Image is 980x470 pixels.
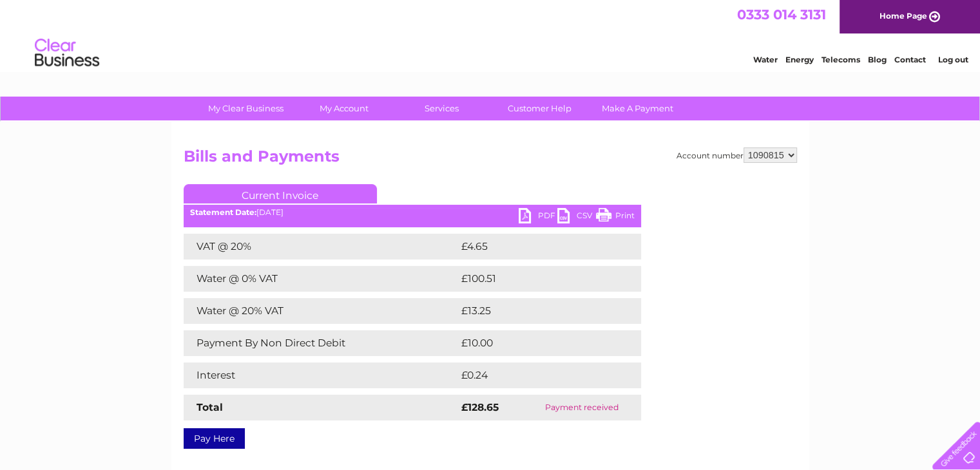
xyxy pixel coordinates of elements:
td: Water @ 0% VAT [184,266,458,292]
td: £100.51 [458,266,617,292]
img: logo.png [34,33,100,73]
a: CSV [557,208,596,227]
td: £10.00 [458,330,615,356]
a: Customer Help [486,97,593,120]
b: Statement Date: [190,207,256,217]
a: Services [389,97,495,120]
a: Log out [937,55,968,64]
td: Water @ 20% VAT [184,298,458,324]
a: My Account [291,97,397,120]
td: Payment received [523,395,640,420]
a: Blog [868,55,887,64]
a: 0333 014 3131 [737,6,826,23]
div: Clear Business is a trading name of Verastar Limited (registered in [GEOGRAPHIC_DATA] No. 3667643... [186,7,795,62]
h2: Bills and Payments [184,147,797,172]
a: Print [596,208,635,227]
a: My Clear Business [193,97,299,120]
a: Make A Payment [584,97,691,120]
div: Account number [677,147,797,163]
strong: £128.65 [461,401,499,413]
strong: Total [197,401,223,413]
td: £0.24 [458,362,611,388]
div: [DATE] [184,208,641,217]
td: £4.65 [458,234,611,259]
a: Water [753,55,778,64]
td: £13.25 [458,298,613,324]
td: Payment By Non Direct Debit [184,330,458,356]
a: Energy [785,55,814,64]
td: VAT @ 20% [184,234,458,259]
a: Telecoms [821,55,860,64]
a: Contact [894,55,926,64]
td: Interest [184,362,458,388]
a: Current Invoice [184,184,377,203]
a: Pay Here [184,428,245,449]
a: PDF [519,208,557,227]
